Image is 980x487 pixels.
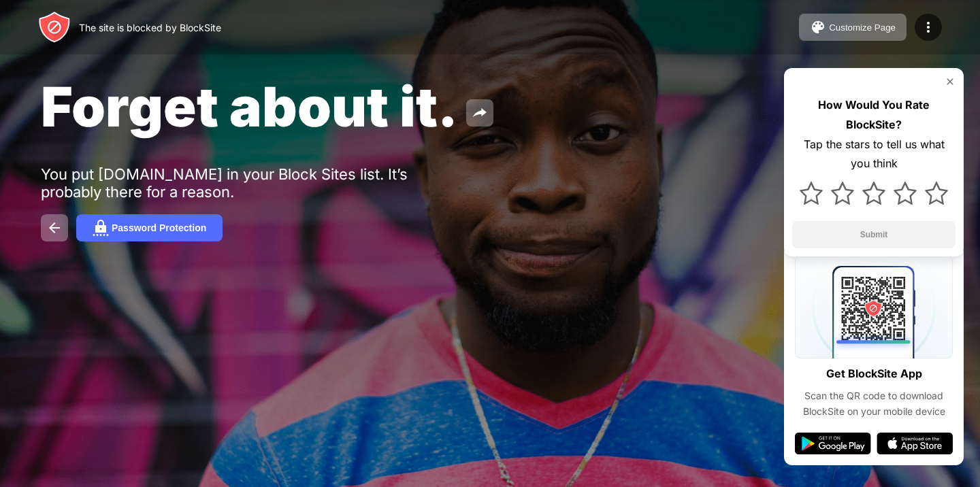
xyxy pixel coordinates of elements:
div: Tap the stars to tell us what you think [792,135,955,174]
img: star.svg [925,182,948,205]
img: star.svg [894,182,917,205]
button: Customize Page [799,14,906,41]
img: star.svg [800,182,823,205]
img: menu-icon.svg [920,19,936,35]
div: How Would You Rate BlockSite? [792,95,955,135]
div: Scan the QR code to download BlockSite on your mobile device [795,388,953,419]
button: Password Protection [76,214,223,241]
img: google-play.svg [795,433,871,454]
img: star.svg [862,182,885,205]
img: share.svg [472,105,488,121]
img: header-logo.svg [38,11,71,44]
img: app-store.svg [877,433,953,454]
img: rate-us-close.svg [945,76,955,87]
img: star.svg [831,182,854,205]
button: Submit [792,221,955,248]
div: Customize Page [829,22,896,33]
img: pallet.svg [810,19,826,35]
img: back.svg [46,220,63,236]
img: password.svg [93,220,109,236]
div: Password Protection [112,222,206,233]
div: You put [DOMAIN_NAME] in your Block Sites list. It’s probably there for a reason. [41,165,461,201]
div: Get BlockSite App [826,364,922,384]
div: The site is blocked by BlockSite [79,22,221,33]
span: Forget about it. [41,73,458,139]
